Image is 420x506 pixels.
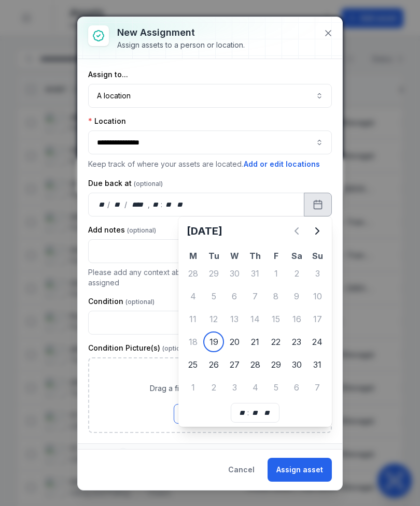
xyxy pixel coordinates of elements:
[307,286,328,307] div: Sunday 10 August 2025
[183,331,203,352] div: 18
[245,250,265,262] th: Th
[224,286,245,307] div: 6
[307,263,328,284] div: Sunday 3 August 2025
[224,331,245,352] div: Wednesday 20 August 2025
[265,309,286,329] div: 15
[118,448,129,460] div: 1
[304,193,332,216] button: Calendar
[203,354,224,375] div: 26
[265,331,286,352] div: Friday 22 August 2025
[286,263,307,284] div: Saturday 2 August 2025
[88,69,128,80] label: Assign to...
[88,448,129,460] span: Assets
[224,263,245,284] div: Wednesday 30 July 2025
[245,331,265,352] div: 21
[286,286,307,307] div: 9
[203,286,224,307] div: 5
[307,309,328,329] div: 17
[224,331,245,352] div: 20
[286,309,307,329] div: Saturday 16 August 2025
[183,331,203,352] div: Monday 18 August 2025
[183,263,203,284] div: 28
[286,286,307,307] div: Saturday 9 August 2025
[183,377,203,398] div: 1
[265,354,286,375] div: Friday 29 August 2025
[307,221,328,241] button: Next
[286,263,307,284] div: 2
[175,199,186,210] div: am/pm,
[219,458,263,482] button: Cancel
[265,377,286,398] div: 5
[124,199,128,210] div: /
[88,225,156,235] label: Add notes
[265,331,286,352] div: 22
[224,309,245,329] div: Wednesday 13 August 2025
[265,286,286,307] div: Friday 8 August 2025
[224,250,245,262] th: W
[183,250,328,399] table: August 2025
[286,354,307,375] div: Saturday 30 August 2025
[307,263,328,284] div: 3
[307,286,328,307] div: 10
[245,354,265,375] div: 28
[245,377,265,398] div: 4
[224,377,245,398] div: Wednesday 3 September 2025
[286,309,307,329] div: 16
[117,40,245,50] div: Assign assets to a person or location.
[245,263,265,284] div: 31
[183,286,203,307] div: 4
[307,354,328,375] div: 31
[286,250,307,262] th: Sa
[286,331,307,352] div: Saturday 23 August 2025
[245,354,265,375] div: Thursday 28 August 2025
[261,408,273,418] div: am/pm,
[224,286,245,307] div: Wednesday 6 August 2025
[245,377,265,398] div: Thursday 4 September 2025
[151,199,161,210] div: hour,
[203,377,224,398] div: Tuesday 2 September 2025
[163,199,174,210] div: minute,
[245,331,265,352] div: Thursday 21 August 2025
[307,309,328,329] div: Sunday 17 August 2025
[117,25,245,40] h3: New assignment
[97,199,107,210] div: day,
[88,178,163,189] label: Due back at
[247,408,250,418] div: :
[203,331,224,352] div: Today, Tuesday 19 August 2025, First available date
[224,309,245,329] div: 13
[203,263,224,284] div: 29
[307,331,328,352] div: 24
[265,377,286,398] div: Friday 5 September 2025
[224,354,245,375] div: Wednesday 27 August 2025
[268,458,332,482] button: Assign asset
[243,158,320,170] button: Add or edit locations
[203,250,224,262] th: Tu
[203,354,224,375] div: Tuesday 26 August 2025
[150,383,271,394] span: Drag a file here, or click to browse.
[307,377,328,398] div: 7
[245,286,265,307] div: 7
[203,331,224,352] div: 19
[183,250,203,262] th: M
[224,377,245,398] div: 3
[250,408,260,418] div: minute,
[128,199,147,210] div: year,
[286,331,307,352] div: 23
[203,309,224,329] div: 12
[183,286,203,307] div: Monday 4 August 2025
[286,377,307,398] div: 6
[88,116,126,126] label: Location
[286,377,307,398] div: Saturday 6 September 2025
[203,377,224,398] div: 2
[107,199,111,210] div: /
[265,309,286,329] div: Friday 15 August 2025
[224,354,245,375] div: 27
[88,267,332,288] p: Please add any context about the job / purpose of the assets being assigned
[174,404,246,424] button: Browse Files
[265,354,286,375] div: 29
[245,286,265,307] div: Thursday 7 August 2025
[203,309,224,329] div: Tuesday 12 August 2025
[183,309,203,329] div: Monday 11 August 2025
[224,263,245,284] div: 30
[203,263,224,284] div: Tuesday 29 July 2025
